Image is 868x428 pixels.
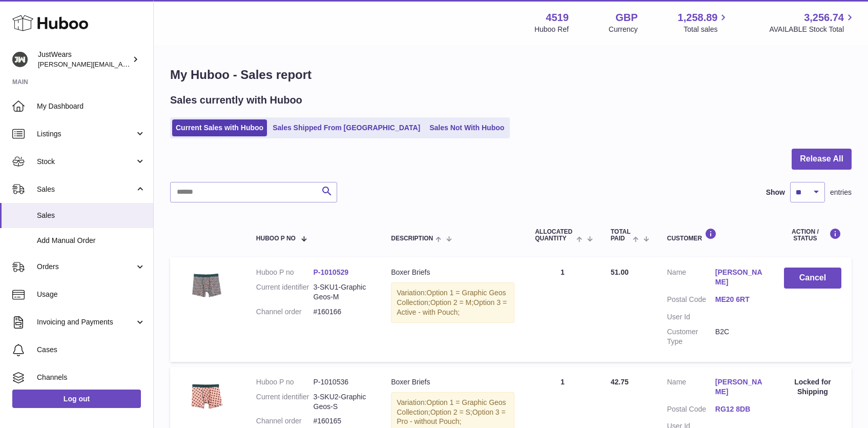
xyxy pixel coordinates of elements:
span: 3,256.74 [804,11,844,25]
a: Sales Shipped From [GEOGRAPHIC_DATA] [269,119,424,136]
strong: 4519 [546,11,569,25]
span: Description [391,235,433,242]
a: Current Sales with Huboo [172,119,267,136]
dt: Postal Code [667,295,715,307]
dd: P-1010536 [314,377,371,387]
span: Option 2 = S; [430,408,472,416]
a: 3,256.74 AVAILABLE Stock Total [769,11,856,34]
span: Total paid [611,229,631,242]
button: Cancel [784,268,841,289]
label: Show [766,188,785,197]
span: 1,258.89 [678,11,718,25]
span: Cases [37,345,146,355]
span: 51.00 [611,268,629,276]
dt: Customer Type [667,327,715,347]
div: Boxer Briefs [391,268,514,277]
span: Huboo P no [256,235,296,242]
div: Locked for Shipping [784,377,841,397]
span: Invoicing and Payments [37,317,135,327]
div: Customer [667,228,763,242]
dd: 3-SKU2-Graphic Geos-S [314,392,371,412]
td: 1 [525,257,601,361]
a: 1,258.89 Total sales [678,11,730,34]
dt: Current identifier [256,282,314,302]
img: josh@just-wears.com [12,52,28,67]
span: Listings [37,129,135,139]
dt: Current identifier [256,392,314,412]
a: Sales Not With Huboo [426,119,508,136]
dd: #160166 [314,307,371,317]
h1: My Huboo - Sales report [170,67,852,83]
dt: Postal Code [667,404,715,417]
button: Release All [792,149,852,170]
div: Variation: [391,282,514,323]
span: ALLOCATED Quantity [535,229,574,242]
h2: Sales currently with Huboo [170,93,302,107]
div: JustWears [38,50,130,69]
span: AVAILABLE Stock Total [769,25,856,34]
span: Usage [37,290,146,299]
div: Action / Status [784,228,841,242]
div: Currency [609,25,638,34]
span: [PERSON_NAME][EMAIL_ADDRESS][DOMAIN_NAME] [38,60,205,68]
dt: Huboo P no [256,377,314,387]
strong: GBP [615,11,637,25]
span: entries [830,188,852,197]
span: Sales [37,211,146,220]
span: 42.75 [611,378,629,386]
span: Channels [37,373,146,382]
div: Huboo Ref [534,25,569,34]
span: Add Manual Order [37,236,146,246]
dt: Name [667,377,715,399]
dd: 3-SKU1-Graphic Geos-M [314,282,371,302]
div: Boxer Briefs [391,377,514,387]
a: ME20 6RT [715,295,763,304]
span: My Dashboard [37,101,146,111]
span: Option 2 = M; [430,298,473,307]
img: 45191726759879.JPG [180,377,232,412]
dd: #160165 [314,416,371,426]
dt: Name [667,268,715,290]
a: Log out [12,390,141,408]
span: Stock [37,157,135,167]
span: Total sales [684,25,729,34]
span: Option 1 = Graphic Geos Collection; [397,398,506,416]
span: Sales [37,185,135,194]
dt: Channel order [256,416,314,426]
span: Orders [37,262,135,272]
a: P-1010529 [314,268,349,276]
dt: User Id [667,312,715,322]
img: 45191726759734.JPG [180,268,232,302]
dd: B2C [715,327,763,347]
span: Option 1 = Graphic Geos Collection; [397,289,506,307]
a: [PERSON_NAME] [715,377,763,397]
dt: Huboo P no [256,268,314,277]
a: [PERSON_NAME] [715,268,763,287]
a: RG12 8DB [715,404,763,414]
dt: Channel order [256,307,314,317]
